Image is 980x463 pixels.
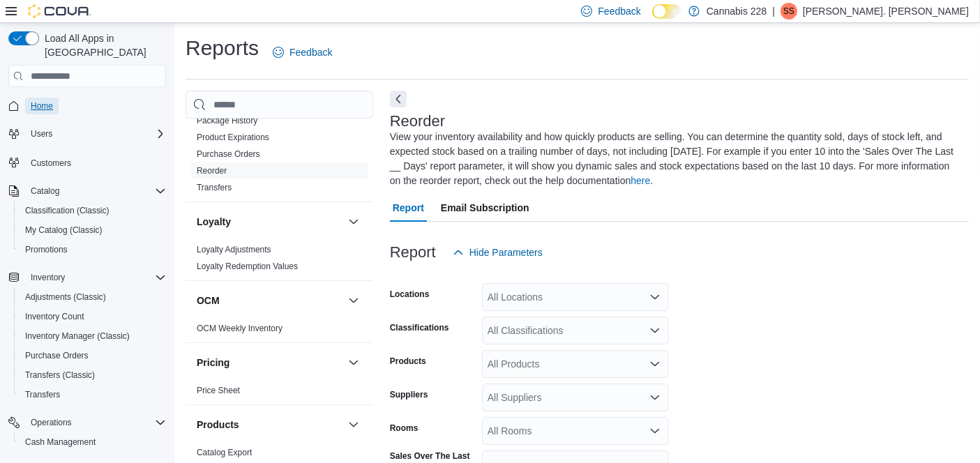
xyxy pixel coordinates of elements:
[14,365,172,385] button: Transfers (Classic)
[345,354,362,371] button: Pricing
[25,311,84,322] span: Inventory Count
[14,287,172,307] button: Adjustments (Classic)
[447,238,548,266] button: Hide Parameters
[31,185,59,197] span: Catalog
[25,97,166,114] span: Home
[25,269,70,286] button: Inventory
[186,241,373,280] div: Loyalty
[31,272,65,283] span: Inventory
[345,416,362,433] button: Products
[707,3,767,20] p: Cannabis 228
[20,202,166,219] span: Classification (Classic)
[20,386,166,403] span: Transfers
[267,38,338,66] a: Feedback
[25,183,166,199] span: Catalog
[3,152,172,172] button: Customers
[598,4,640,18] span: Feedback
[197,165,227,176] span: Reorder
[14,220,172,240] button: My Catalog (Classic)
[197,356,342,370] button: Pricing
[197,261,298,271] a: Loyalty Redemption Values
[289,45,332,59] span: Feedback
[197,385,240,396] span: Price Sheet
[197,294,342,308] button: OCM
[631,175,650,186] a: here
[20,222,166,238] span: My Catalog (Classic)
[20,241,166,258] span: Promotions
[31,128,52,139] span: Users
[345,292,362,309] button: OCM
[20,386,66,403] a: Transfers
[25,153,166,171] span: Customers
[783,3,794,20] span: SS
[20,308,166,325] span: Inventory Count
[31,417,72,428] span: Operations
[25,183,65,199] button: Catalog
[197,215,342,229] button: Loyalty
[25,437,96,448] span: Cash Management
[390,130,962,188] div: View your inventory availability and how quickly products are selling. You can determine the quan...
[390,389,428,400] label: Suppliers
[20,289,112,305] a: Adjustments (Classic)
[14,346,172,365] button: Purchase Orders
[649,291,661,303] button: Open list of options
[25,414,166,431] span: Operations
[390,322,449,333] label: Classifications
[25,126,166,142] span: Users
[649,325,661,336] button: Open list of options
[197,261,298,272] span: Loyalty Redemption Values
[14,201,172,220] button: Classification (Classic)
[197,418,342,432] button: Products
[20,347,94,364] a: Purchase Orders
[25,98,59,114] a: Home
[186,382,373,404] div: Pricing
[25,205,110,216] span: Classification (Classic)
[393,194,424,222] span: Report
[197,447,252,458] span: Catalog Export
[197,215,231,229] h3: Loyalty
[197,244,271,255] span: Loyalty Adjustments
[31,100,53,112] span: Home
[390,113,445,130] h3: Reorder
[197,116,257,126] a: Package History
[14,432,172,452] button: Cash Management
[20,289,166,305] span: Adjustments (Classic)
[25,389,60,400] span: Transfers
[649,425,661,437] button: Open list of options
[25,331,130,342] span: Inventory Manager (Classic)
[652,19,653,20] span: Dark Mode
[3,96,172,116] button: Home
[469,245,543,259] span: Hide Parameters
[186,320,373,342] div: OCM
[25,291,106,303] span: Adjustments (Classic)
[197,132,269,143] span: Product Expirations
[772,3,775,20] p: |
[803,3,969,20] p: [PERSON_NAME]. [PERSON_NAME]
[186,34,259,62] h1: Reports
[3,413,172,432] button: Operations
[14,385,172,404] button: Transfers
[25,350,89,361] span: Purchase Orders
[197,149,260,160] span: Purchase Orders
[197,182,232,193] span: Transfers
[197,323,282,334] span: OCM Weekly Inventory
[20,241,73,258] a: Promotions
[197,356,229,370] h3: Pricing
[652,4,681,19] input: Dark Mode
[20,328,135,344] a: Inventory Manager (Classic)
[14,307,172,326] button: Inventory Count
[345,213,362,230] button: Loyalty
[20,347,166,364] span: Purchase Orders
[25,126,58,142] button: Users
[20,434,101,450] a: Cash Management
[197,183,232,192] a: Transfers
[390,91,407,107] button: Next
[14,240,172,259] button: Promotions
[390,244,436,261] h3: Report
[390,289,430,300] label: Locations
[20,434,166,450] span: Cash Management
[20,328,166,344] span: Inventory Manager (Classic)
[3,181,172,201] button: Catalog
[20,222,108,238] a: My Catalog (Classic)
[649,392,661,403] button: Open list of options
